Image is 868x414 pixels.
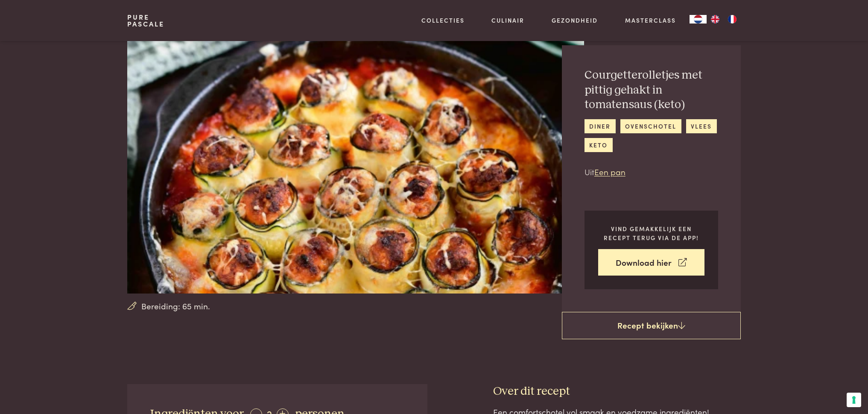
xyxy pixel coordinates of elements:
a: PurePascale [127,14,164,27]
span: Bereiding: 65 min. [141,300,210,312]
a: Collecties [421,16,465,25]
img: Courgetterolletjes met pittig gehakt in tomatensaus (keto) [127,19,584,294]
button: Uw voorkeuren voor toestemming voor trackingtechnologieën [847,393,861,407]
div: Language [690,15,707,23]
h3: Over dit recept [493,384,741,399]
h2: Courgetterolletjes met pittig gehakt in tomatensaus (keto) [585,68,718,112]
a: vlees [686,119,717,133]
a: Masterclass [625,16,676,25]
aside: Language selected: Nederlands [690,15,741,23]
ul: Language list [707,15,741,23]
a: ovenschotel [620,119,681,133]
p: Vind gemakkelijk een recept terug via de app! [598,224,704,242]
p: Uit [585,166,718,178]
a: EN [707,15,724,23]
a: NL [690,15,707,23]
a: keto [585,138,613,152]
a: diner [585,119,616,133]
a: Een pan [594,166,625,177]
a: Culinair [491,16,524,25]
a: Download hier [598,249,704,276]
a: FR [724,15,741,23]
a: Recept bekijken [562,312,741,339]
a: Gezondheid [552,16,598,25]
